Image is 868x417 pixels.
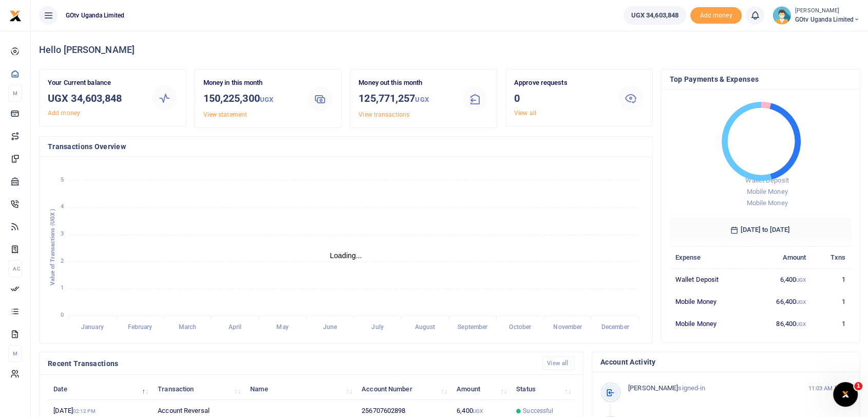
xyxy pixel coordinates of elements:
[772,6,791,25] img: profile-user
[796,299,806,305] small: UGX
[751,246,812,268] th: Amount
[73,408,96,414] small: 02:12 PM
[371,323,383,331] tspan: July
[61,176,64,183] tspan: 5
[514,110,536,117] a: View all
[746,188,787,195] span: Mobile Money
[330,251,362,260] text: Loading...
[451,378,511,400] th: Amount: activate to sort column ascending
[358,90,454,107] h3: 125,771,257
[628,383,795,394] p: signed-in
[795,7,860,15] small: [PERSON_NAME]
[812,291,851,313] td: 1
[358,78,454,88] p: Money out this month
[458,323,488,331] tspan: September
[179,323,197,331] tspan: March
[796,321,806,327] small: UGX
[61,312,64,318] tspan: 0
[796,277,806,283] small: UGX
[415,323,436,331] tspan: August
[49,209,56,285] text: Value of Transactions (UGX )
[670,74,852,85] h4: Top Payments & Expenses
[514,78,609,88] p: Approve requests
[9,10,22,22] img: logo-small
[542,356,575,370] a: View all
[276,323,288,331] tspan: May
[203,111,247,118] a: View statement
[48,378,152,400] th: Date: activate to sort column descending
[854,382,862,390] span: 1
[8,345,22,362] li: M
[772,6,860,25] a: profile-user [PERSON_NAME] GOtv Uganda Limited
[48,90,143,106] h3: UGX 34,603,848
[670,313,751,334] td: Mobile Money
[601,323,630,331] tspan: December
[415,96,428,103] small: UGX
[751,268,812,291] td: 6,400
[358,111,409,118] a: View transactions
[152,378,244,400] th: Transaction: activate to sort column ascending
[553,323,582,331] tspan: November
[670,246,751,268] th: Expense
[61,285,64,292] tspan: 1
[833,382,858,407] iframe: Intercom live chat
[690,7,742,24] span: Add money
[356,378,451,400] th: Account Number: activate to sort column ascending
[795,15,860,24] span: GOtv Uganda Limited
[62,11,128,20] span: GOtv Uganda Limited
[628,384,678,392] span: [PERSON_NAME]
[631,10,678,21] span: UGX 34,603,848
[812,268,851,291] td: 1
[48,141,644,152] h4: Transactions Overview
[670,268,751,291] td: Wallet Deposit
[600,356,851,368] h4: Account Activity
[619,6,690,25] li: Wallet ballance
[9,11,22,19] a: logo-small logo-large logo-large
[523,406,553,415] span: Successful
[229,323,242,331] tspan: April
[260,96,273,103] small: UGX
[745,176,788,184] span: Wallet Deposit
[808,384,851,393] small: 11:03 AM [DATE]
[203,78,298,88] p: Money in this month
[670,291,751,313] td: Mobile Money
[812,246,851,268] th: Txns
[8,85,22,102] li: M
[690,7,742,24] li: Toup your wallet
[203,90,298,107] h3: 150,225,300
[48,110,80,117] a: Add money
[746,199,787,207] span: Mobile Money
[48,78,143,88] p: Your Current balance
[624,6,686,25] a: UGX 34,603,848
[61,230,64,237] tspan: 3
[511,378,575,400] th: Status: activate to sort column ascending
[244,378,356,400] th: Name: activate to sort column ascending
[323,323,337,331] tspan: June
[128,323,153,331] tspan: February
[812,313,851,334] td: 1
[690,11,742,19] a: Add money
[509,323,532,331] tspan: October
[8,260,22,277] li: Ac
[48,358,534,369] h4: Recent Transactions
[751,313,812,334] td: 86,400
[514,90,609,106] h3: 0
[61,258,64,264] tspan: 2
[61,203,64,210] tspan: 4
[81,323,104,331] tspan: January
[39,44,860,56] h4: Hello [PERSON_NAME]
[670,217,852,242] h6: [DATE] to [DATE]
[751,291,812,313] td: 66,400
